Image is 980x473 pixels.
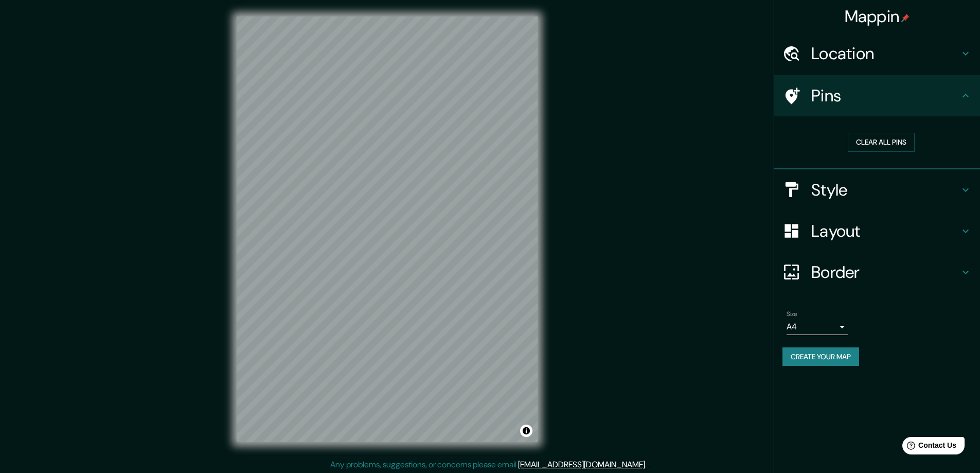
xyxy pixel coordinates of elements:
div: Style [774,169,980,211]
div: Pins [774,75,980,116]
h4: Layout [811,221,959,241]
div: Border [774,252,980,293]
iframe: Help widget launcher [888,433,969,462]
a: [EMAIL_ADDRESS][DOMAIN_NAME] [518,459,645,470]
div: . [647,459,648,471]
button: Create your map [782,347,859,366]
div: Layout [774,211,980,252]
div: Location [774,33,980,74]
h4: Location [811,43,959,64]
button: Clear all pins [848,133,915,152]
canvas: Map [237,16,538,442]
img: pin-icon.png [901,14,910,22]
h4: Style [811,180,959,200]
h4: Pins [811,85,959,106]
div: A4 [787,319,848,335]
h4: Mappin [845,6,910,27]
div: . [648,459,650,471]
label: Size [787,309,797,318]
button: Toggle attribution [520,425,532,437]
h4: Border [811,262,959,283]
p: Any problems, suggestions, or concerns please email . [330,459,647,471]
